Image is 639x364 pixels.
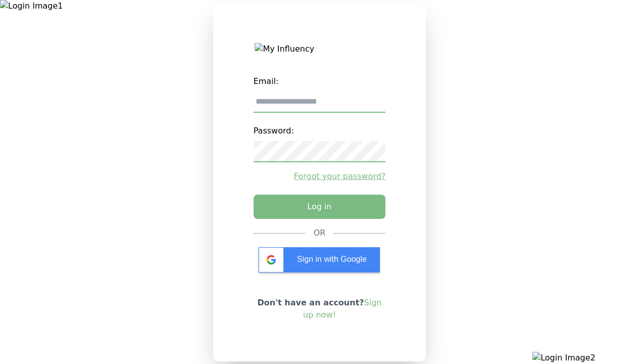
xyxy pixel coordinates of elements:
[254,170,386,183] a: Forgot your password?
[254,71,386,92] label: Email:
[259,247,380,272] div: Sign in with Google
[532,352,639,364] img: Login Image2
[255,43,384,55] img: My Influency
[314,227,326,239] div: OR
[254,297,386,321] p: Don't have an account?
[297,255,367,263] span: Sign in with Google
[254,121,386,141] label: Password:
[254,195,386,219] button: Log in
